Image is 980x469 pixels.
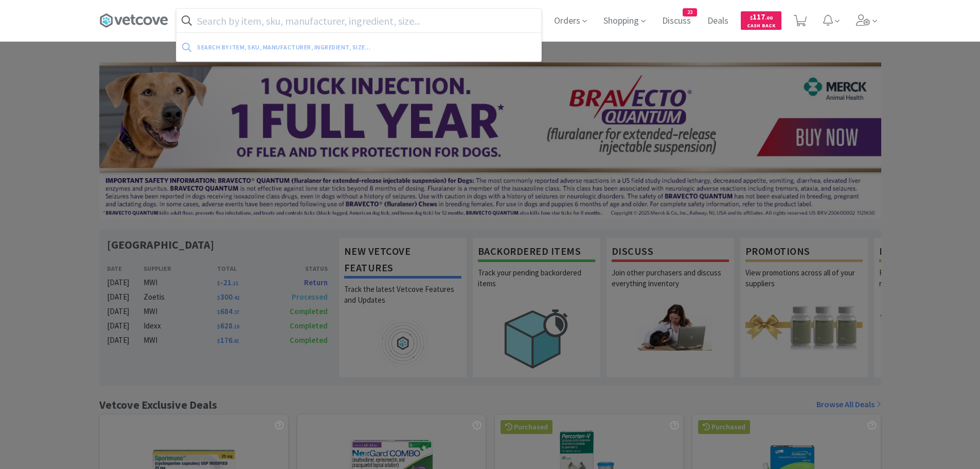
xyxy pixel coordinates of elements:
a: $117.00Cash Back [741,7,781,34]
input: Search by item, sku, manufacturer, ingredient, size... [176,9,541,32]
span: . 00 [765,14,773,21]
a: Discuss23 [658,16,695,26]
a: Deals [703,16,733,26]
span: 23 [683,9,697,16]
div: Search by item, sku, manufacturer, ingredient, size... [197,39,453,55]
span: $ [750,14,753,21]
span: 117 [750,12,773,22]
span: Cash Back [747,23,775,30]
